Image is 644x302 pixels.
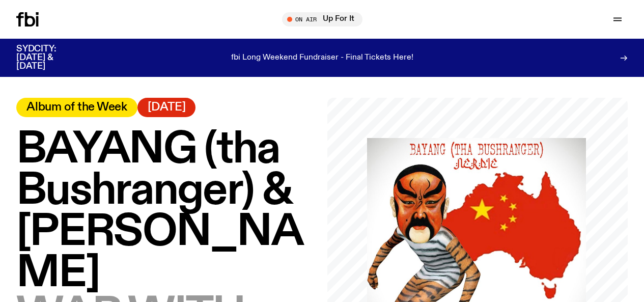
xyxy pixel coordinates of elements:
span: [DATE] [148,102,186,113]
button: On AirUp For It [282,12,362,26]
span: BAYANG (tha Bushranger) & [PERSON_NAME] [16,127,302,296]
p: fbi Long Weekend Fundraiser - Final Tickets Here! [231,53,413,63]
h3: SYDCITY: [DATE] & [DATE] [16,45,81,71]
span: Album of the Week [26,102,127,113]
